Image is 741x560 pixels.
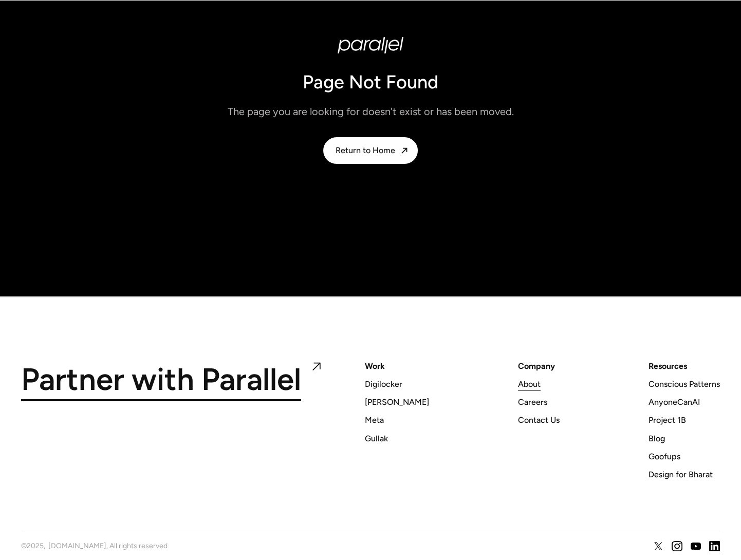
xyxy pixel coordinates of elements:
div: Resources [649,359,687,373]
a: Partner with Parallel [21,359,324,401]
span: 2025 [27,542,44,550]
a: [PERSON_NAME] [365,395,429,409]
h1: Page Not Found [228,70,514,95]
h5: Partner with Parallel [21,359,301,401]
div: © , [DOMAIN_NAME], All rights reserved [21,539,168,552]
a: Careers [518,395,547,409]
a: Gullak [365,432,388,445]
a: Privacy Policy [176,539,653,552]
a: AnyoneCanAI [649,395,700,409]
a: Work [365,359,385,373]
a: Blog [649,432,665,445]
p: The page you are looking for doesn't exist or has been moved. [228,103,514,121]
a: Return to Home [323,137,418,164]
a: Goofups [649,450,680,463]
a: Design for Bharat [649,468,713,481]
a: Contact Us [518,413,560,427]
a: Company [518,359,555,373]
div: Return to Home [336,145,395,155]
a: About [518,377,541,391]
a: Conscious Patterns [649,377,720,391]
a: Meta [365,413,384,427]
a: Digilocker [365,377,402,391]
a: Project 1B [649,413,686,427]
